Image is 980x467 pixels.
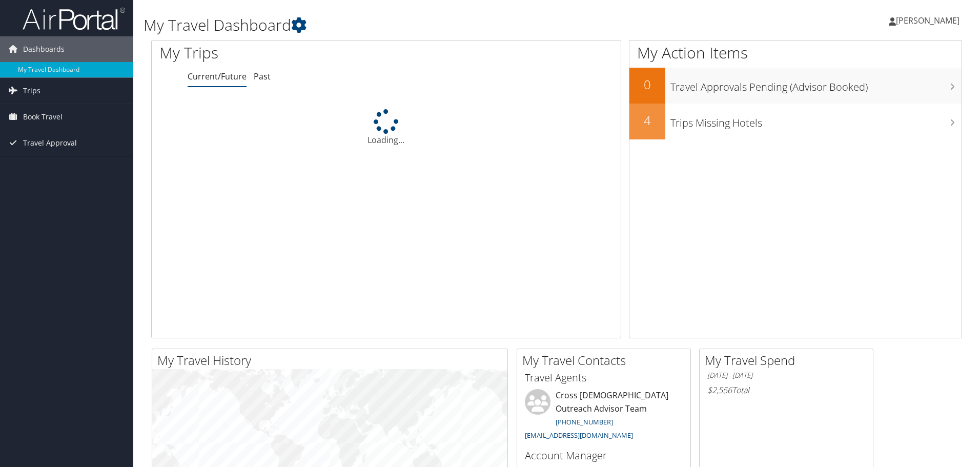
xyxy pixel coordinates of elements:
[23,78,40,104] span: Trips
[629,42,962,64] h1: My Action Items
[23,130,77,156] span: Travel Approval
[629,104,962,139] a: 4Trips Missing Hotels
[707,371,865,380] h6: [DATE] - [DATE]
[705,352,873,369] h2: My Travel Spend
[525,431,633,440] a: [EMAIL_ADDRESS][DOMAIN_NAME]
[522,352,690,369] h2: My Travel Contacts
[889,5,970,36] a: [PERSON_NAME]
[254,71,271,82] a: Past
[144,14,695,36] h1: My Travel Dashboard
[629,112,665,129] h2: 4
[707,384,732,396] span: $2,556
[670,75,962,94] h3: Travel Approvals Pending (Advisor Booked)
[707,384,865,396] h6: Total
[152,109,621,146] div: Loading...
[23,36,65,62] span: Dashboards
[896,15,959,26] span: [PERSON_NAME]
[629,76,665,93] h2: 0
[556,417,613,427] a: [PHONE_NUMBER]
[525,449,683,463] h3: Account Manager
[525,371,683,385] h3: Travel Agents
[520,389,688,444] li: Cross [DEMOGRAPHIC_DATA] Outreach Advisor Team
[23,104,63,130] span: Book Travel
[188,71,247,82] a: Current/Future
[23,7,125,31] img: airportal-logo.png
[157,352,507,369] h2: My Travel History
[629,68,962,104] a: 0Travel Approvals Pending (Advisor Booked)
[159,42,418,64] h1: My Trips
[670,111,962,130] h3: Trips Missing Hotels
